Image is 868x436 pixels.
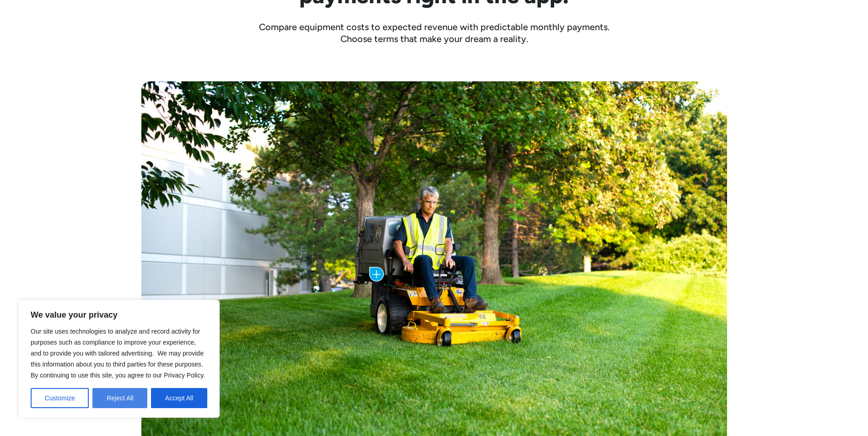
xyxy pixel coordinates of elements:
[31,388,89,408] button: Customize
[141,21,727,45] div: Compare equipment costs to expected revenue with predictable monthly payments. Choose terms that ...
[18,300,220,418] div: We value your privacy
[31,309,207,320] p: We value your privacy
[151,388,207,408] button: Accept All
[31,328,205,379] span: Our site uses technologies to analyze and record activity for purposes such as compliance to impr...
[92,388,147,408] button: Reject All
[369,267,384,282] img: Plus icon with blue background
